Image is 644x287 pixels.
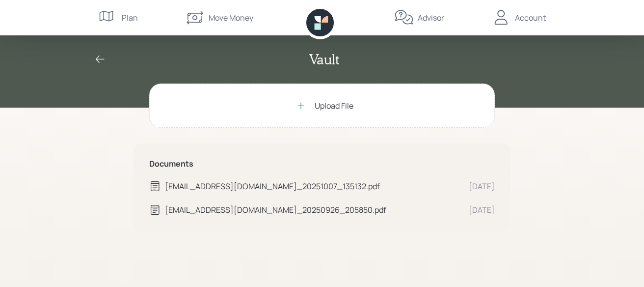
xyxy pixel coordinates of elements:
div: Plan [122,12,138,24]
h2: Vault [309,51,339,68]
div: [EMAIL_ADDRESS][DOMAIN_NAME]_20251007_135132.pdf [165,180,461,192]
a: [EMAIL_ADDRESS][DOMAIN_NAME]_20251007_135132.pdf[DATE] [149,180,495,192]
div: Advisor [418,12,444,24]
a: [EMAIL_ADDRESS][DOMAIN_NAME]_20250926_205850.pdf[DATE] [149,204,495,216]
div: Upload File [315,100,353,112]
h5: Documents [149,159,495,169]
div: Account [515,12,546,24]
div: [DATE] [469,204,495,216]
div: [EMAIL_ADDRESS][DOMAIN_NAME]_20250926_205850.pdf [165,204,461,216]
div: Move Money [209,12,253,24]
div: [DATE] [469,180,495,192]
